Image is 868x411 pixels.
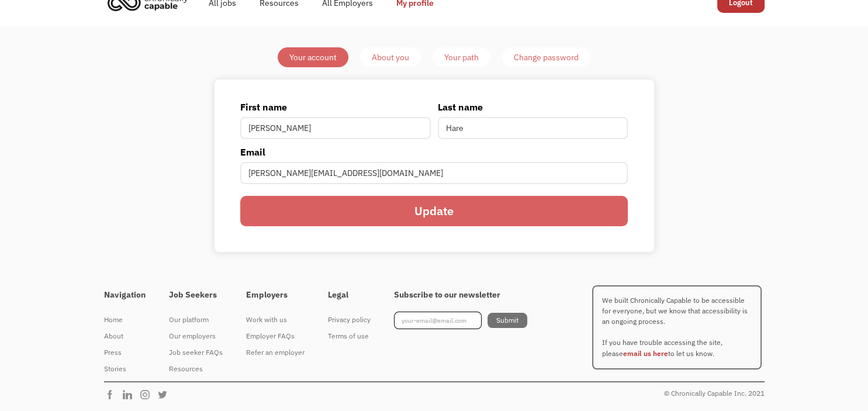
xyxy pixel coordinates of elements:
[328,313,371,327] div: Privacy policy
[169,344,223,361] a: Job seeker FAQs
[240,162,628,184] input: john@doe.com
[394,290,527,301] h4: Subscribe to our newsletter
[394,312,482,329] input: your-email@email.com
[246,346,305,360] div: Refer an employer
[502,47,590,67] a: Change password
[104,389,122,400] img: Chronically Capable Facebook Page
[169,328,223,344] a: Our employers
[104,362,146,376] div: Stories
[278,47,348,67] a: Your account
[438,100,628,114] label: Last name
[169,290,223,301] h4: Job Seekers
[157,389,174,400] img: Chronically Capable Twitter Page
[328,328,371,344] a: Terms of use
[169,346,223,360] div: Job seeker FAQs
[444,50,479,64] div: Your path
[592,285,762,369] p: We built Chronically Capable to be accessible for everyone, but we know that accessibility is an ...
[372,50,409,64] div: About you
[246,290,305,301] h4: Employers
[122,389,139,400] img: Chronically Capable Linkedin Page
[104,312,146,328] a: Home
[104,328,146,344] a: About
[433,47,490,67] a: Your path
[246,328,305,344] a: Employer FAQs
[328,290,371,301] h4: Legal
[328,329,371,343] div: Terms of use
[104,329,146,343] div: About
[289,50,337,64] div: Your account
[169,329,223,343] div: Our employers
[246,313,305,327] div: Work with us
[240,145,628,159] label: Email
[514,50,579,64] div: Change password
[328,312,371,328] a: Privacy policy
[169,313,223,327] div: Our platform
[240,100,430,114] label: First name
[169,312,223,328] a: Our platform
[240,100,628,235] form: Member-Account-Update
[664,386,765,400] div: © Chronically Capable Inc. 2021
[104,344,146,361] a: Press
[394,312,527,329] form: Footer Newsletter
[104,290,146,301] h4: Navigation
[246,344,305,361] a: Refer an employer
[139,389,157,400] img: Chronically Capable Instagram Page
[104,313,146,327] div: Home
[104,361,146,377] a: Stories
[487,313,527,328] input: Submit
[169,361,223,377] a: Resources
[104,346,146,360] div: Press
[169,362,223,376] div: Resources
[360,47,421,67] a: About you
[240,196,628,226] input: Update
[623,349,668,358] a: email us here
[246,312,305,328] a: Work with us
[246,329,305,343] div: Employer FAQs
